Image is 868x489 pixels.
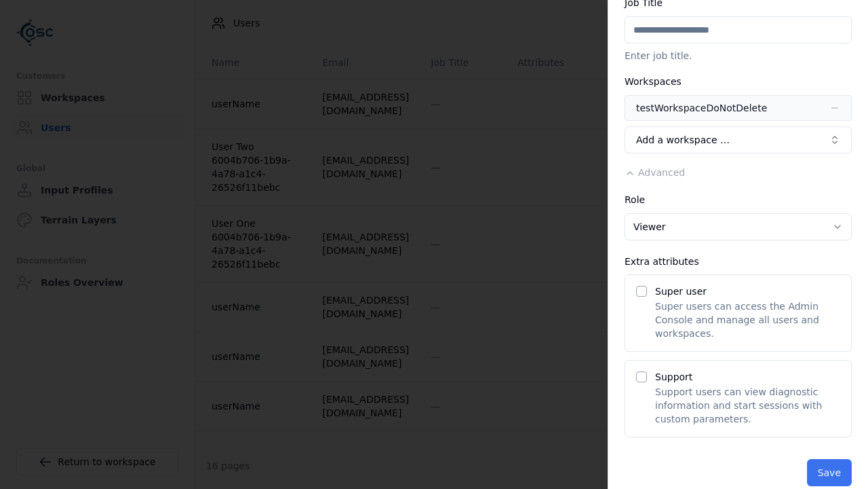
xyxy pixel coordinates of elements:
[655,385,840,426] p: Support users can view diagnostic information and start sessions with custom parameters.
[636,101,767,115] div: testWorkspaceDoNotDelete
[625,49,852,62] p: Enter job title.
[655,372,692,382] label: Support
[625,166,685,179] button: Advanced
[655,300,840,340] p: Super users can access the Admin Console and manage all users and workspaces.
[625,194,645,205] label: Role
[625,76,682,87] label: Workspaces
[636,133,730,147] span: Add a workspace …
[807,459,852,486] button: Save
[655,286,707,297] label: Super user
[625,257,852,266] div: Extra attributes
[638,167,685,178] span: Advanced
